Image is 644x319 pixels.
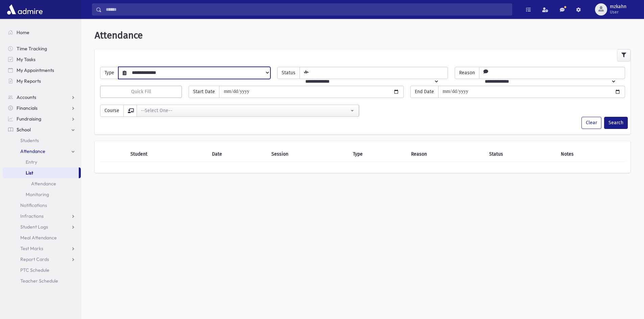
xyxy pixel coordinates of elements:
span: List [26,170,33,176]
th: Student [126,147,208,162]
span: Students [20,137,39,143]
input: Search [102,3,512,16]
span: Home [17,29,29,35]
img: AdmirePro [5,3,44,16]
a: Report Cards [3,254,81,265]
span: User [610,9,626,15]
span: Accounts [17,94,36,100]
a: Monitoring [3,189,81,200]
span: Infractions [20,213,44,219]
span: Entry [26,159,37,165]
a: Financials [3,103,81,113]
a: Teacher Schedule [3,275,81,286]
a: Notifications [3,200,81,211]
a: Fundraising [3,113,81,124]
span: Test Marks [20,245,43,251]
span: Meal Attendance [20,235,57,241]
span: Time Tracking [17,46,47,52]
button: Search [604,117,628,129]
a: My Appointments [3,65,81,76]
a: Student Logs [3,221,81,232]
span: Type [100,67,119,79]
a: Test Marks [3,243,81,254]
div: --Select One-- [141,107,349,114]
th: Reason [407,147,485,162]
span: Monitoring [26,191,49,197]
span: Report Cards [20,256,49,262]
a: Infractions [3,211,81,221]
span: Course [100,105,124,117]
button: Quick Fill [100,86,182,98]
span: School [17,127,31,133]
a: My Tasks [3,54,81,65]
span: Teacher Schedule [20,278,58,284]
a: Home [3,27,81,38]
a: PTC Schedule [3,265,81,275]
a: School [3,124,81,135]
th: Status [485,147,557,162]
th: Notes [557,147,625,162]
a: Entry [3,157,81,167]
span: Reason [455,67,479,79]
span: My Tasks [17,56,35,62]
span: Attendance [95,30,143,41]
a: My Reports [3,76,81,86]
a: Time Tracking [3,43,81,54]
span: Financials [17,105,38,111]
span: My Appointments [17,67,54,73]
span: Quick Fill [131,89,151,95]
span: PTC Schedule [20,267,49,273]
a: List [3,167,79,178]
span: My Reports [17,78,41,84]
a: Accounts [3,92,81,103]
span: Fundraising [17,116,41,122]
a: Students [3,135,81,146]
a: Attendance [3,178,81,189]
span: Student Logs [20,224,48,230]
span: Attendance [20,148,45,154]
span: Start Date [189,86,219,98]
span: End Date [410,86,438,98]
th: Type [349,147,407,162]
th: Session [267,147,349,162]
a: Meal Attendance [3,232,81,243]
th: Date [208,147,267,162]
button: --Select One-- [137,105,359,117]
span: Status [277,67,300,79]
span: mzkahn [610,4,626,9]
button: Clear [581,117,601,129]
a: Attendance [3,146,81,157]
span: Notifications [20,202,47,208]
